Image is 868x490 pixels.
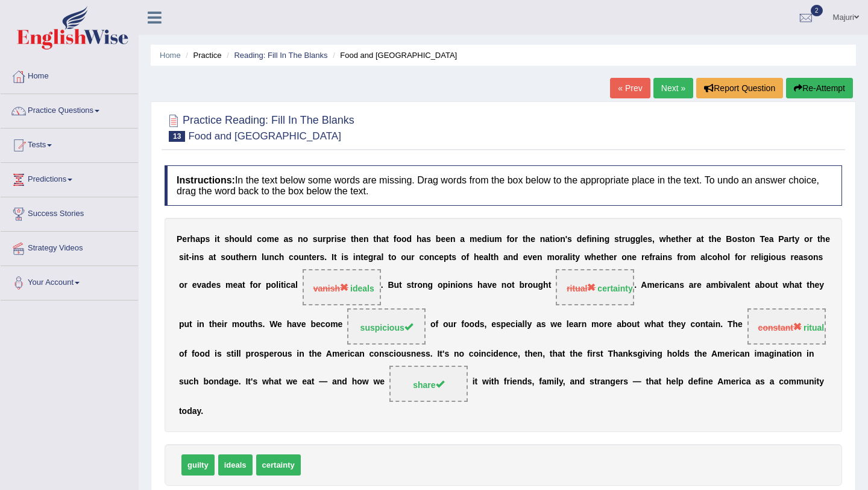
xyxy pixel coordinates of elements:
a: Your Account [1,266,138,296]
b: o [621,252,627,262]
b: t [399,281,402,290]
b: i [660,252,662,262]
b: ' [565,234,567,244]
b: i [184,252,186,262]
b: T [759,234,764,244]
span: 2 [811,5,823,16]
a: Practice Questions [1,94,138,124]
b: e [632,252,637,262]
b: o [271,281,277,290]
b: e [582,234,587,244]
b: B [388,281,394,290]
b: n [537,252,542,262]
b: l [705,252,708,262]
b: l [568,252,570,262]
b: o [509,234,515,244]
h4: In the text below some words are missing. Drag words from the box below to the appropriate place ... [165,165,842,206]
b: u [239,234,245,244]
a: « Prev [610,78,650,98]
b: e [244,252,248,262]
b: o [738,252,743,262]
b: a [284,234,289,244]
b: e [274,234,279,244]
b: o [683,252,688,262]
b: e [182,234,187,244]
b: l [641,234,643,244]
b: g [630,234,635,244]
b: s [179,252,184,262]
b: r [248,252,251,262]
b: r [614,252,617,262]
b: n [560,234,565,244]
b: o [424,252,429,262]
b: n [429,252,435,262]
b: f [587,234,590,244]
b: h [604,252,609,262]
b: h [526,234,531,244]
b: m [470,234,477,244]
b: s [451,252,456,262]
b: r [373,252,376,262]
b: s [819,252,823,262]
b: l [488,252,491,262]
li: Food and [GEOGRAPHIC_DATA] [330,49,457,61]
b: h [376,234,382,244]
b: r [621,234,624,244]
b: c [289,252,294,262]
b: h [279,252,285,262]
b: r [184,281,187,290]
button: Re-Attempt [786,78,853,98]
b: g [635,234,641,244]
a: Home [160,51,181,60]
b: t [523,234,526,244]
b: s [804,252,808,262]
b: i [353,252,356,262]
b: t [351,234,354,244]
b: e [532,252,537,262]
b: a [421,234,426,244]
b: t [742,234,745,244]
b: t [792,234,795,244]
b: i [215,234,217,244]
b: n [627,252,632,262]
b: o [461,252,467,262]
b: o [391,252,397,262]
b: e [609,252,614,262]
b: a [503,252,508,262]
a: Tests [1,129,138,159]
b: s [206,234,210,244]
b: s [320,252,325,262]
b: o [225,252,231,262]
b: r [680,252,683,262]
b: r [559,252,562,262]
b: n [269,252,274,262]
b: h [679,234,684,244]
b: u [394,281,400,290]
b: c [257,234,262,244]
b: . [381,281,383,290]
b: Instructions: [177,175,235,185]
b: i [597,234,599,244]
b: t [701,234,704,244]
b: c [435,252,439,262]
b: c [420,252,424,262]
b: p [200,234,206,244]
b: s [647,234,652,244]
b: a [483,252,488,262]
b: i [284,281,286,290]
b: u [406,252,412,262]
b: i [769,252,771,262]
b: t [572,252,575,262]
b: a [784,234,789,244]
b: h [666,234,671,244]
b: i [553,234,555,244]
b: i [341,252,344,262]
b: e [359,234,363,244]
a: Reading: Fill In The Blanks [234,51,327,60]
b: s [288,234,293,244]
b: u [318,234,323,244]
b: r [411,252,414,262]
b: t [236,252,239,262]
b: l [276,281,278,290]
b: a [696,234,701,244]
